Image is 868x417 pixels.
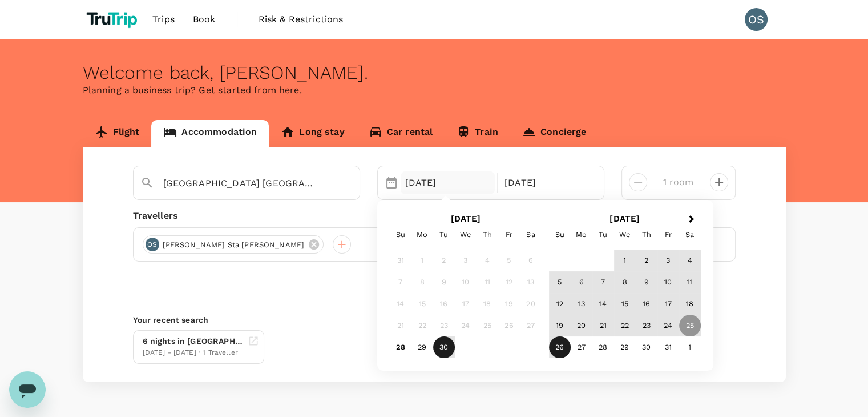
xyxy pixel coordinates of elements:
div: Not available Saturday, September 13th, 2025 [520,271,542,293]
div: Not available Sunday, August 31st, 2025 [390,250,411,271]
div: OS [745,8,768,31]
div: Choose Wednesday, October 1st, 2025 [614,250,636,271]
p: Your recent search [133,314,736,326]
div: Not available Monday, September 15th, 2025 [411,293,433,315]
a: Accommodation [151,120,269,147]
div: Month October, 2025 [549,250,701,358]
div: Choose Wednesday, October 15th, 2025 [614,293,636,315]
a: Car rental [357,120,445,147]
div: Not available Tuesday, September 9th, 2025 [433,271,455,293]
div: Not available Saturday, September 6th, 2025 [520,250,542,271]
div: Not available Friday, September 12th, 2025 [498,271,520,293]
div: Choose Wednesday, October 29th, 2025 [614,336,636,358]
img: TruTrip logo [83,7,144,32]
button: decrease [710,173,728,191]
div: 6 nights in [GEOGRAPHIC_DATA] Luxury Apartments [143,335,243,347]
div: Not available Sunday, September 21st, 2025 [390,315,411,336]
div: Choose Saturday, October 25th, 2025 [679,315,701,336]
div: Not available Wednesday, September 24th, 2025 [455,315,477,336]
div: Choose Monday, October 27th, 2025 [571,336,592,358]
div: Choose Sunday, October 26th, 2025 [549,336,571,358]
div: Choose Thursday, October 23rd, 2025 [636,315,657,336]
div: Friday [657,224,679,246]
div: Sunday [390,224,411,246]
span: [PERSON_NAME] Sta [PERSON_NAME] [156,239,312,251]
a: Long stay [269,120,356,147]
div: Choose Tuesday, October 28th, 2025 [592,336,614,358]
div: Not available Tuesday, September 2nd, 2025 [433,250,455,271]
div: Choose Sunday, September 28th, 2025 [390,336,411,358]
div: Wednesday [455,224,477,246]
div: Wednesday [614,224,636,246]
div: Month September, 2025 [390,250,542,358]
div: Choose Tuesday, September 30th, 2025 [433,336,455,358]
div: Not available Sunday, September 14th, 2025 [390,293,411,315]
div: OS [146,238,159,251]
iframe: Button to launch messaging window [9,371,46,408]
div: Not available Tuesday, September 16th, 2025 [433,293,455,315]
div: Choose Thursday, October 30th, 2025 [636,336,657,358]
div: Choose Tuesday, October 14th, 2025 [592,293,614,315]
div: Not available Monday, September 22nd, 2025 [411,315,433,336]
div: Not available Friday, September 5th, 2025 [498,250,520,271]
div: Choose Sunday, October 12th, 2025 [549,293,571,315]
div: Choose Thursday, October 2nd, 2025 [636,250,657,271]
div: Monday [411,224,433,246]
p: Planning a business trip? Get started from here. [83,83,786,97]
div: Thursday [477,224,498,246]
div: Choose Tuesday, October 21st, 2025 [592,315,614,336]
button: Open [352,182,354,185]
div: Choose Thursday, October 16th, 2025 [636,293,657,315]
div: Not available Saturday, September 20th, 2025 [520,293,542,315]
div: Choose Friday, October 24th, 2025 [657,315,679,336]
div: Welcome back , [PERSON_NAME] . [83,62,786,83]
div: Not available Monday, September 8th, 2025 [411,271,433,293]
div: Choose Friday, October 31st, 2025 [657,336,679,358]
div: Travellers [133,209,736,223]
button: Next Month [684,211,702,229]
input: Add rooms [656,173,701,191]
div: Choose Saturday, October 4th, 2025 [679,250,701,271]
div: Not available Thursday, September 4th, 2025 [477,250,498,271]
div: Sunday [549,224,571,246]
div: OS[PERSON_NAME] Sta [PERSON_NAME] [143,235,324,254]
span: Trips [152,13,175,26]
div: [DATE] [500,171,595,194]
div: Not available Friday, September 19th, 2025 [498,293,520,315]
div: Tuesday [592,224,614,246]
div: Monday [571,224,592,246]
div: Not available Wednesday, September 3rd, 2025 [455,250,477,271]
div: Choose Monday, October 20th, 2025 [571,315,592,336]
div: Choose Sunday, October 19th, 2025 [549,315,571,336]
div: Choose Friday, October 10th, 2025 [657,271,679,293]
div: Not available Thursday, September 18th, 2025 [477,293,498,315]
div: Not available Thursday, September 25th, 2025 [477,315,498,336]
div: Tuesday [433,224,455,246]
div: Not available Wednesday, September 10th, 2025 [455,271,477,293]
div: Choose Saturday, October 11th, 2025 [679,271,701,293]
div: Choose Saturday, November 1st, 2025 [679,336,701,358]
div: Friday [498,224,520,246]
div: Not available Thursday, September 11th, 2025 [477,271,498,293]
a: Train [445,120,510,147]
div: Choose Monday, October 13th, 2025 [571,293,592,315]
div: Choose Wednesday, October 22nd, 2025 [614,315,636,336]
h2: [DATE] [386,214,546,224]
div: Thursday [636,224,657,246]
div: Choose Thursday, October 9th, 2025 [636,271,657,293]
input: Search cities, hotels, work locations [163,174,321,192]
div: Not available Wednesday, September 17th, 2025 [455,293,477,315]
div: Choose Friday, October 17th, 2025 [657,293,679,315]
div: Choose Wednesday, October 8th, 2025 [614,271,636,293]
a: Concierge [510,120,598,147]
div: Not available Monday, September 1st, 2025 [411,250,433,271]
div: Saturday [679,224,701,246]
div: Not available Friday, September 26th, 2025 [498,315,520,336]
span: Book [193,13,216,26]
div: Choose Monday, October 6th, 2025 [571,271,592,293]
div: Choose Sunday, October 5th, 2025 [549,271,571,293]
div: Not available Saturday, September 27th, 2025 [520,315,542,336]
div: Saturday [520,224,542,246]
div: Not available Tuesday, September 23rd, 2025 [433,315,455,336]
div: [DATE] [401,171,495,194]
